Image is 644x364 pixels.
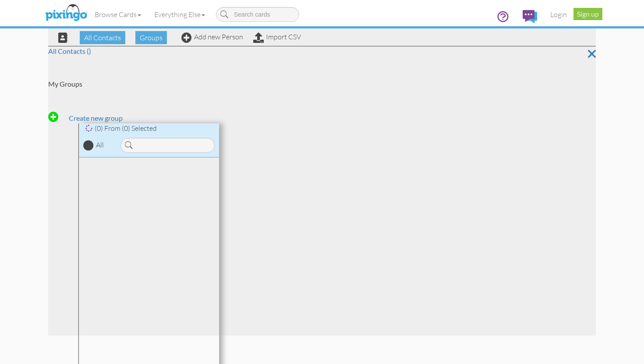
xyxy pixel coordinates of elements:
div: All [96,140,104,150]
div: (0) From [79,123,219,133]
input: Search cards [216,7,299,22]
strong: Create new group [69,114,123,122]
span: Groups [135,31,167,44]
span: All Contacts [80,31,125,44]
strong: My Groups [48,80,82,88]
img: comments.svg [523,10,537,23]
span: (0) Selected [122,124,157,133]
a: Import CSV [253,32,301,41]
a: Everything Else [148,3,212,25]
img: pixingo logo [43,2,89,24]
a: Login [544,3,573,25]
a: Browse Cards [88,3,148,25]
a: Create new group [48,114,123,122]
a: Sign up [573,8,602,20]
a: Add new Person [181,32,243,41]
a: All Contacts () [48,47,91,55]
